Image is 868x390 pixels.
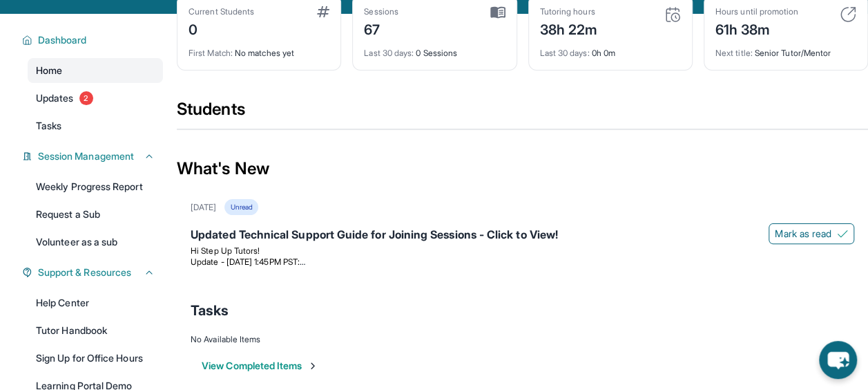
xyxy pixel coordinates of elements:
[364,48,414,58] span: Last 30 days :
[715,39,856,59] div: Senior Tutor/Mentor
[819,341,857,379] button: chat-button
[32,33,155,47] button: Dashboard
[38,33,87,47] span: Dashboard
[664,6,681,23] img: card
[28,202,163,227] a: Request a Sub
[490,6,505,19] img: card
[837,228,848,239] img: Mark as read
[177,138,868,199] div: What's New
[32,149,155,163] button: Session Management
[775,227,831,241] span: Mark as read
[189,48,233,58] span: First Match :
[191,226,854,245] div: Updated Technical Support Guide for Joining Sessions - Click to View!
[191,257,305,267] span: Update - [DATE] 1:45PM PST:
[36,119,61,133] span: Tasks
[364,39,505,59] div: 0 Sessions
[28,290,163,315] a: Help Center
[191,334,854,345] div: No Available Items
[540,48,590,58] span: Last 30 days :
[189,6,254,17] div: Current Students
[769,223,854,244] button: Mark as read
[715,17,798,39] div: 61h 38m
[177,98,868,129] div: Students
[840,6,856,23] img: card
[540,39,681,59] div: 0h 0m
[191,245,260,256] span: Hi Step Up Tutors!
[191,301,229,320] span: Tasks
[28,113,163,138] a: Tasks
[28,174,163,199] a: Weekly Progress Report
[36,64,62,77] span: Home
[191,202,216,213] div: [DATE]
[38,266,131,279] span: Support & Resources
[317,6,329,17] img: card
[38,149,134,163] span: Session Management
[224,199,258,215] div: Unread
[28,346,163,371] a: Sign Up for Office Hours
[715,6,798,17] div: Hours until promotion
[28,58,163,83] a: Home
[364,6,398,17] div: Sessions
[540,6,598,17] div: Tutoring hours
[28,318,163,343] a: Tutor Handbook
[28,86,163,111] a: Updates2
[189,17,254,39] div: 0
[36,91,74,105] span: Updates
[79,91,93,105] span: 2
[202,359,318,373] button: View Completed Items
[364,17,398,39] div: 67
[715,48,753,58] span: Next title :
[189,39,329,59] div: No matches yet
[32,266,155,279] button: Support & Resources
[28,230,163,254] a: Volunteer as a sub
[540,17,598,39] div: 38h 22m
